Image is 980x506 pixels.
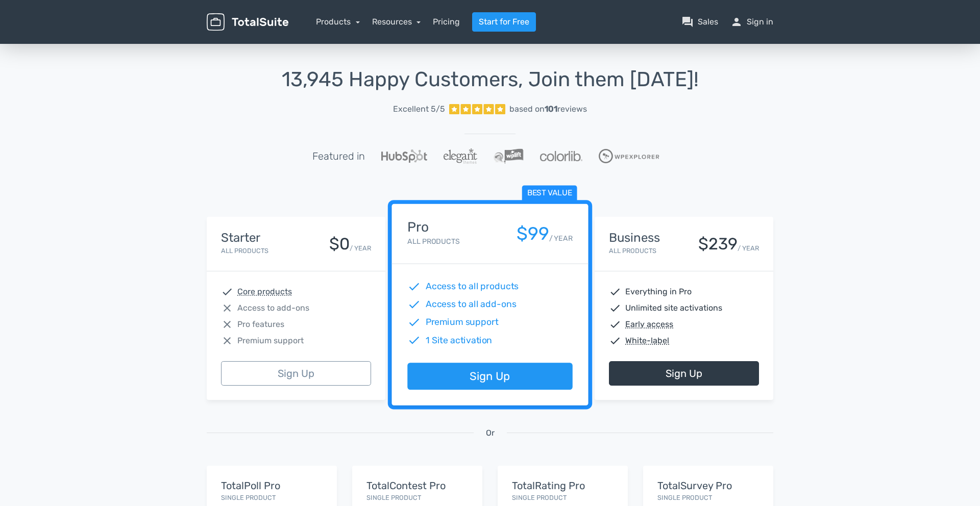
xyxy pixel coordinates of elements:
span: check [407,316,421,329]
span: check [407,280,421,293]
small: Single Product [221,494,276,501]
span: Premium support [237,335,304,347]
h5: TotalSurvey Pro [657,480,759,491]
small: Single Product [366,494,421,501]
a: Pricing [433,16,460,28]
small: / YEAR [738,243,759,253]
h5: Featured in [312,150,365,162]
span: Access to all add-ons [426,298,517,311]
a: Resources [372,17,421,27]
span: check [609,286,621,298]
span: Excellent 5/5 [393,103,445,115]
span: check [221,286,233,298]
small: All Products [609,247,656,255]
div: $239 [698,235,738,253]
a: personSign in [730,16,773,28]
small: Single Product [657,494,712,501]
span: Premium support [426,316,499,329]
h4: Business [609,231,660,244]
a: Products [316,17,360,27]
a: Sign Up [221,361,371,386]
span: Pro features [237,318,284,331]
span: Unlimited site activations [625,302,722,314]
small: / YEAR [350,243,371,253]
img: WPExplorer [599,149,659,163]
span: Best value [522,186,577,201]
h5: TotalPoll Pro [221,480,323,491]
span: Or [486,427,495,439]
span: Everything in Pro [625,286,692,298]
abbr: White-label [625,335,669,347]
span: 1 Site activation [426,334,493,347]
img: TotalSuite for WordPress [207,13,288,31]
div: based on reviews [509,103,587,115]
a: Sign Up [407,363,572,390]
img: ElegantThemes [444,148,477,164]
h5: TotalContest Pro [366,480,468,491]
img: Hubspot [381,149,427,163]
strong: 101 [545,104,557,114]
abbr: Core products [237,286,292,298]
img: Colorlib [540,151,582,161]
img: WPLift [494,148,524,164]
div: $99 [517,224,549,244]
a: question_answerSales [681,16,718,28]
span: check [407,298,421,311]
span: Access to add-ons [237,302,309,314]
h4: Pro [407,220,459,235]
span: check [407,334,421,347]
small: Single Product [512,494,567,501]
span: question_answer [681,16,694,28]
span: close [221,318,233,331]
a: Start for Free [472,12,536,32]
span: check [609,335,621,347]
span: check [609,302,621,314]
span: close [221,302,233,314]
div: $0 [329,235,350,253]
span: close [221,335,233,347]
span: Access to all products [426,280,519,293]
small: All Products [407,237,459,246]
a: Excellent 5/5 based on101reviews [207,99,773,119]
h1: 13,945 Happy Customers, Join them [DATE]! [207,68,773,91]
h4: Starter [221,231,268,244]
h5: TotalRating Pro [512,480,614,491]
span: check [609,318,621,331]
small: All Products [221,247,268,255]
small: / YEAR [549,233,573,244]
a: Sign Up [609,361,759,386]
span: person [730,16,743,28]
abbr: Early access [625,318,673,331]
